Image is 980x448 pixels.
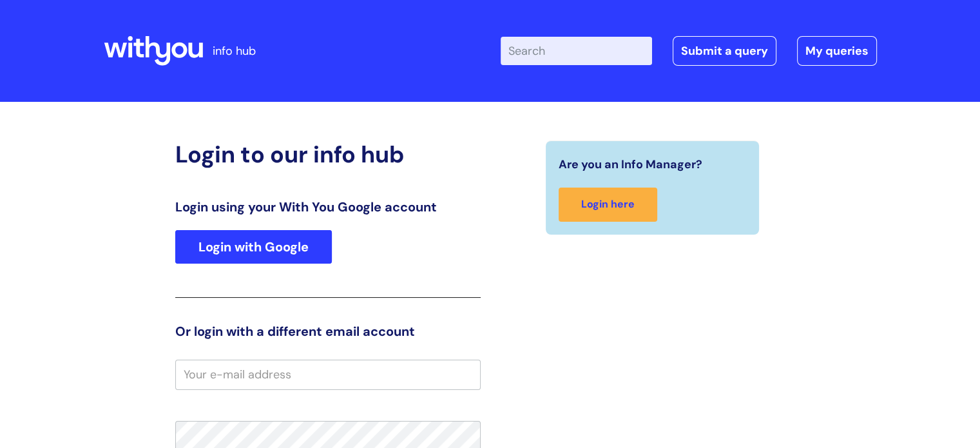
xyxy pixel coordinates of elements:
[559,154,702,175] span: Are you an Info Manager?
[213,41,256,61] p: info hub
[175,324,481,339] h3: Or login with a different email account
[175,360,481,389] input: Your e-mail address
[175,141,481,168] h2: Login to our info hub
[175,199,481,215] h3: Login using your With You Google account
[501,37,652,65] input: Search
[175,230,332,264] a: Login with Google
[797,36,877,66] a: My queries
[559,188,657,222] a: Login here
[673,36,776,66] a: Submit a query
